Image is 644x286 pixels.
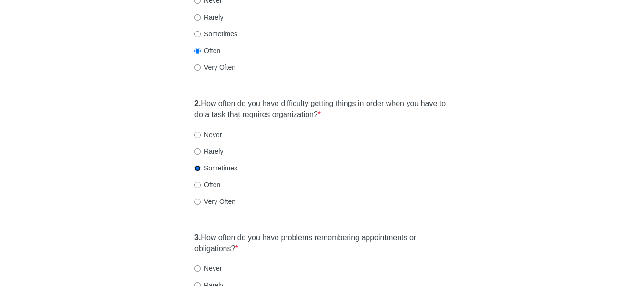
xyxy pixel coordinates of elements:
[194,31,201,37] input: Sometimes
[194,64,201,71] input: Very Often
[194,130,222,139] label: Never
[194,180,220,190] label: Often
[194,147,223,156] label: Rarely
[194,165,201,171] input: Sometimes
[194,148,201,155] input: Rarely
[194,14,201,21] input: Rarely
[194,264,222,273] label: Never
[194,29,237,39] label: Sometimes
[194,199,201,205] input: Very Often
[194,63,235,72] label: Very Often
[194,233,201,242] strong: 3.
[194,265,201,272] input: Never
[194,163,237,173] label: Sometimes
[194,12,223,22] label: Rarely
[194,46,220,55] label: Often
[194,98,450,120] label: How often do you have difficulty getting things in order when you have to do a task that requires...
[194,48,201,54] input: Often
[194,99,201,107] strong: 2.
[194,197,235,206] label: Very Often
[194,132,201,138] input: Never
[194,233,450,254] label: How often do you have problems remembering appointments or obligations?
[194,182,201,188] input: Often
